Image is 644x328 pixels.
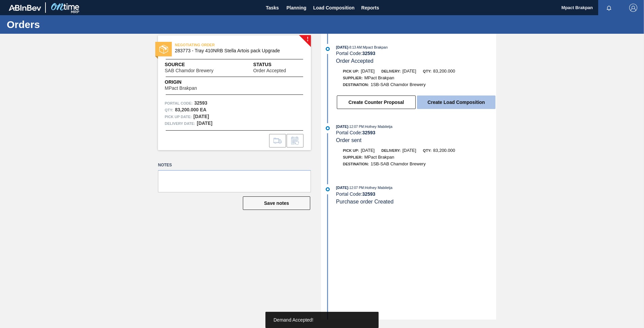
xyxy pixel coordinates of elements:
[381,148,400,153] span: Delivery:
[159,45,168,54] img: status
[423,69,431,73] span: Qty:
[165,120,195,127] span: Delivery Date:
[287,134,303,147] div: Inform order change
[158,160,311,170] label: Notes
[362,191,375,197] strong: 32593
[348,125,364,129] span: - 12:07 PM
[265,4,280,12] span: Tasks
[194,100,207,106] strong: 32593
[364,75,394,80] span: MPact Brakpan
[402,69,416,74] span: [DATE]
[165,86,197,91] span: MPact Brakpan
[402,148,416,153] span: [DATE]
[165,113,192,120] span: Pick up Date:
[269,134,286,147] div: Go to Load Composition
[197,120,212,126] strong: [DATE]
[348,46,362,49] span: - 8:13 AM
[336,45,348,49] span: [DATE]
[364,125,392,129] span: : Hofney Mabiletja
[362,130,375,135] strong: 32593
[343,69,359,73] span: Pick up:
[7,21,126,28] h1: Orders
[336,137,362,143] span: Order sent
[336,51,496,56] div: Portal Code:
[273,317,313,323] span: Demand Accepted!
[361,148,375,153] span: [DATE]
[336,186,348,190] span: [DATE]
[175,48,297,53] span: 283773 - Tray 410NRB Stella Artois pack Upgrade
[326,47,330,51] img: atual
[165,100,193,107] span: Portal Code:
[9,5,41,11] img: TNhmsLtSVTkK8tSr43FrP2fwEKptu5GPRR3wAAAABJRU5ErkJggg==
[326,126,330,130] img: atual
[629,4,637,12] img: Logout
[313,4,355,12] span: Load Composition
[433,69,455,74] span: 83,200.000
[337,95,416,109] button: Create Counter Proposal
[336,58,374,64] span: Order Accepted
[343,148,359,153] span: Pick up:
[175,107,206,112] strong: 83,200.000 EA
[253,61,304,68] span: Status
[336,130,496,135] div: Portal Code:
[336,191,496,197] div: Portal Code:
[243,196,310,210] button: Save notes
[343,162,369,166] span: Destination:
[343,76,363,80] span: Supplier:
[326,187,330,191] img: atual
[165,68,214,73] span: SAB Chamdor Brewery
[381,69,400,73] span: Delivery:
[433,148,455,153] span: 83,200.000
[343,155,363,159] span: Supplier:
[598,3,620,12] button: Notifications
[364,155,394,160] span: MPact Brakpan
[343,83,369,87] span: Destination:
[165,107,173,113] span: Qty :
[423,148,431,153] span: Qty:
[253,68,286,73] span: Order Accepted
[336,199,394,204] span: Purchase order Created
[336,125,348,129] span: [DATE]
[165,61,234,68] span: Source
[361,69,375,74] span: [DATE]
[287,4,307,12] span: Planning
[361,4,379,12] span: Reports
[364,186,392,190] span: : Hofney Mabiletja
[371,82,425,87] span: 1SB-SAB Chamdor Brewery
[362,51,375,56] strong: 32593
[362,45,388,49] span: : Mpact Brakpan
[175,42,269,48] span: NEGOTIATING ORDER
[417,95,495,109] button: Create Load Composition
[348,186,364,190] span: - 12:07 PM
[165,79,214,86] span: Origin
[371,161,425,166] span: 1SB-SAB Chamdor Brewery
[193,114,209,119] strong: [DATE]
